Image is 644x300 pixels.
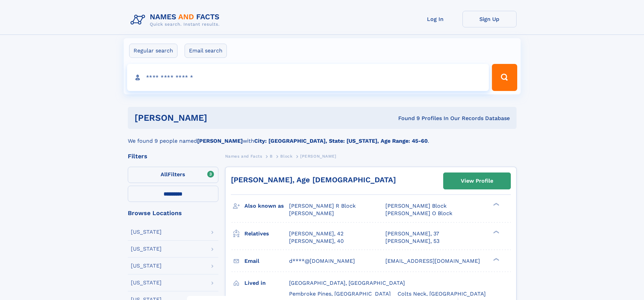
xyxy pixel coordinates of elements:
span: [EMAIL_ADDRESS][DOMAIN_NAME] [385,258,480,264]
img: Logo Names and Facts [128,11,225,29]
a: Sign Up [462,11,517,27]
span: All [161,171,168,178]
span: B [270,154,273,159]
h3: Lived in [244,277,289,289]
span: Block [280,154,292,159]
div: Found 9 Profiles In Our Records Database [303,115,510,122]
span: [PERSON_NAME] Block [385,203,447,209]
h3: Email [244,255,289,267]
h3: Relatives [244,228,289,239]
b: City: [GEOGRAPHIC_DATA], State: [US_STATE], Age Range: 45-60 [254,138,428,144]
label: Regular search [129,44,177,58]
span: [PERSON_NAME] R Block [289,203,356,209]
span: Colts Neck, [GEOGRAPHIC_DATA] [398,291,486,297]
a: Names and Facts [225,152,262,160]
span: [PERSON_NAME] [289,210,334,216]
button: Search Button [492,64,517,91]
span: [PERSON_NAME] O Block [385,210,452,216]
a: View Profile [444,173,510,189]
div: ❯ [492,202,500,207]
a: Log In [408,11,462,27]
span: Pembroke Pines, [GEOGRAPHIC_DATA] [289,291,391,297]
label: Filters [128,167,218,183]
label: Email search [185,44,227,58]
b: [PERSON_NAME] [197,138,243,144]
span: [GEOGRAPHIC_DATA], [GEOGRAPHIC_DATA] [289,280,405,286]
div: ❯ [492,257,500,261]
div: View Profile [461,173,493,189]
span: [PERSON_NAME] [300,154,336,159]
div: Browse Locations [128,210,218,216]
a: Block [280,152,292,160]
div: [US_STATE] [131,229,162,235]
a: [PERSON_NAME], 42 [289,230,343,237]
h3: Also known as [244,200,289,212]
a: [PERSON_NAME], 40 [289,237,344,245]
a: [PERSON_NAME], Age [DEMOGRAPHIC_DATA] [231,176,396,184]
a: B [270,152,273,160]
input: search input [127,64,489,91]
div: We found 9 people named with . [128,129,517,145]
div: [US_STATE] [131,246,162,252]
div: Filters [128,153,218,159]
a: [PERSON_NAME], 53 [385,237,439,245]
div: [US_STATE] [131,280,162,285]
a: [PERSON_NAME], 37 [385,230,439,237]
div: [US_STATE] [131,263,162,269]
div: ❯ [492,230,500,234]
h1: [PERSON_NAME] [135,114,303,122]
